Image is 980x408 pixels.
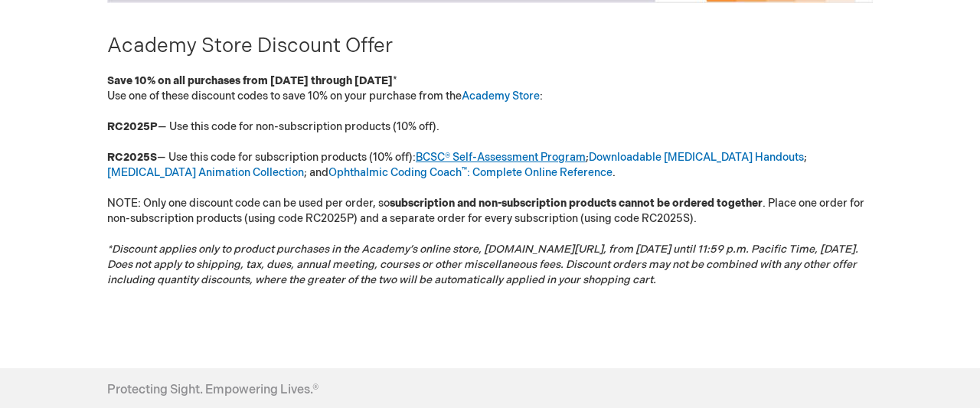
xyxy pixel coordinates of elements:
strong: RC2025S [107,151,157,164]
span: Save 10% on all purchases from [DATE] through [DATE] [107,74,393,87]
em: *Discount applies only to product purchases in the Academy’s online store, [DOMAIN_NAME][URL], fr... [107,243,858,286]
a: Academy Store [462,90,540,103]
sup: ™ [462,165,467,175]
a: Downloadable [MEDICAL_DATA] Handouts [589,151,804,164]
h4: Protecting Sight. Empowering Lives.® [107,384,318,397]
a: [MEDICAL_DATA] Animation Collection [107,166,304,179]
strong: RC2025P [107,120,158,133]
a: Ophthalmic Coding Coach™: Complete Online Reference [328,166,612,179]
a: BCSC® Self-Assessment Program [416,151,586,164]
strong: subscription and non-subscription products cannot be ordered together [390,197,763,210]
h1: Academy Store Discount Offer [107,36,873,58]
p: Use one of these discount codes to save 10% on your purchase from the : — Use this code for non-s... [107,89,873,288]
